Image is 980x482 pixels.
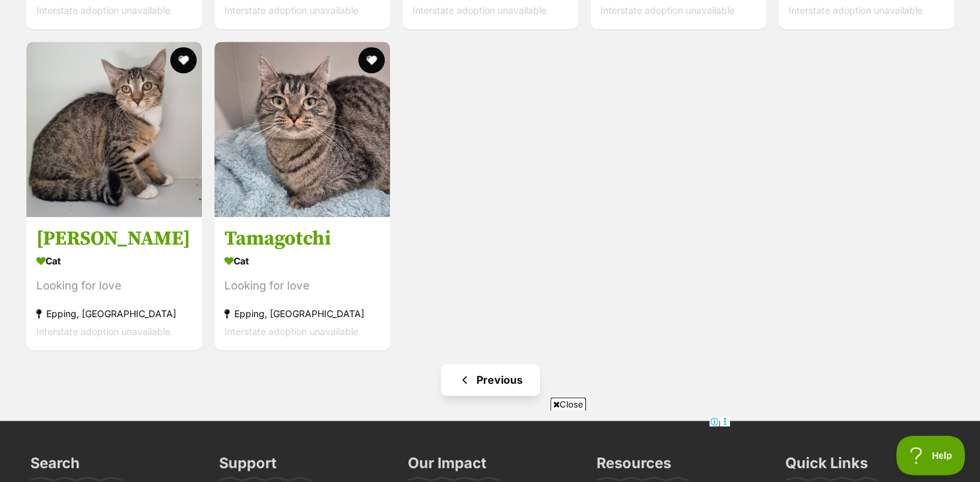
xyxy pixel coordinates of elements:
[224,278,380,296] div: Looking for love
[789,5,923,16] span: Interstate adoption unavailable
[250,416,731,475] iframe: Advertisement
[224,306,380,324] div: Epping, [GEOGRAPHIC_DATA]
[36,327,170,338] span: Interstate adoption unavailable
[30,454,80,481] h3: Search
[224,253,380,272] div: Cat
[358,47,385,74] button: favourite
[36,227,192,253] h3: [PERSON_NAME]
[25,365,956,396] nav: Pagination
[785,454,868,481] h3: Quick Links
[36,278,192,296] div: Looking for love
[224,327,358,338] span: Interstate adoption unavailable
[219,454,277,481] h3: Support
[26,42,202,218] img: Jessica
[214,42,390,218] img: Tamagotchi
[896,436,967,475] iframe: Help Scout Beacon - Open
[26,218,202,351] a: [PERSON_NAME] Cat Looking for love Epping, [GEOGRAPHIC_DATA] Interstate adoption unavailable favo...
[412,5,546,16] span: Interstate adoption unavailable
[441,365,540,396] a: Previous page
[601,5,735,16] span: Interstate adoption unavailable
[36,306,192,324] div: Epping, [GEOGRAPHIC_DATA]
[170,47,197,74] button: favourite
[36,5,170,16] span: Interstate adoption unavailable
[224,5,358,16] span: Interstate adoption unavailable
[214,218,390,351] a: Tamagotchi Cat Looking for love Epping, [GEOGRAPHIC_DATA] Interstate adoption unavailable favourite
[550,398,586,411] span: Close
[36,253,192,272] div: Cat
[224,227,380,253] h3: Tamagotchi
